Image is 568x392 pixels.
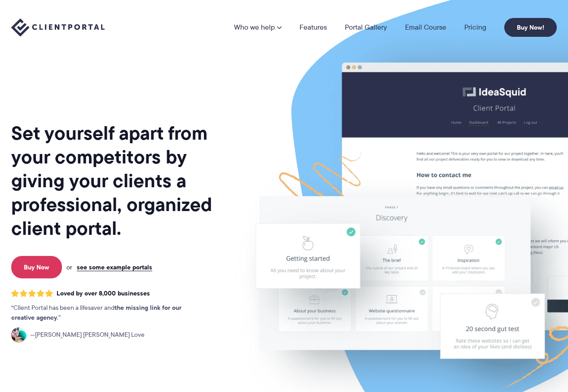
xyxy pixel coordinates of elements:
[405,24,446,31] a: Email Course
[30,330,145,340] span: [PERSON_NAME] [PERSON_NAME] Love
[11,303,200,323] p: Client Portal has been a lifesaver and .
[345,24,387,31] a: Portal Gallery
[504,18,557,37] a: Buy Now!
[299,24,327,31] a: Features
[234,24,282,31] a: Who we help
[11,256,62,278] a: Buy Now
[464,24,486,31] a: Pricing
[57,290,150,297] span: Loved by over 8,000 businesses
[66,263,72,271] span: or
[11,303,181,322] strong: the missing link for our creative agency
[77,263,152,271] a: see some example portals
[11,121,229,240] h1: Set yourself apart from your competitors by giving your clients a professional, organized client ...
